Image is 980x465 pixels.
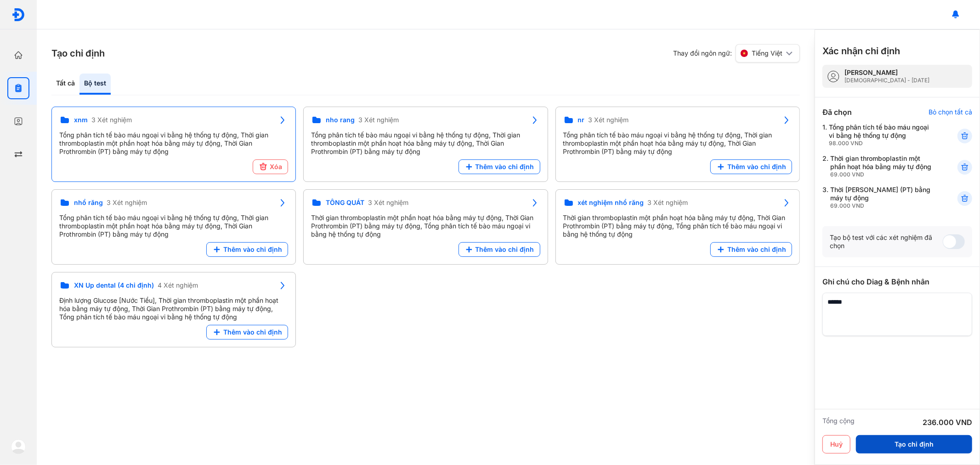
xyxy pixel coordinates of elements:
span: Thêm vào chỉ định [476,245,534,254]
span: xét nghiệm nhổ răng [578,198,644,207]
button: Thêm vào chỉ định [459,159,540,174]
span: XN Up dental (4 chỉ định) [74,281,154,289]
div: Tổng phân tích tế bào máu ngoại vi bằng hệ thống tự động, Thời gian thromboplastin một phần hoạt ... [59,131,288,156]
img: logo [11,439,26,454]
div: 98.000 VND [829,140,935,147]
span: Thêm vào chỉ định [223,245,282,254]
div: 2. [822,154,935,178]
div: 1. [822,123,935,147]
div: Bộ test [79,74,111,95]
div: Ghi chú cho Diag & Bệnh nhân [822,276,972,287]
div: Thời gian thromboplastin một phần hoạt hóa bằng máy tự động, Thời Gian Prothrombin (PT) bằng máy ... [311,214,540,238]
img: logo [11,8,25,22]
div: 69.000 VND [830,202,935,210]
div: 69.000 VND [830,171,935,178]
div: 3. [822,186,935,210]
div: Đã chọn [822,107,852,118]
span: nho rang [326,116,355,124]
div: Tổng phân tích tế bào máu ngoại vi bằng hệ thống tự động, Thời gian thromboplastin một phần hoạt ... [59,214,288,238]
span: Thêm vào chỉ định [223,328,282,336]
button: Thêm vào chỉ định [710,242,792,257]
button: Thêm vào chỉ định [710,159,792,174]
button: Thêm vào chỉ định [459,242,540,257]
span: 3 Xét nghiệm [589,116,629,124]
span: Thêm vào chỉ định [727,245,786,254]
span: xnm [74,116,88,124]
div: Thời [PERSON_NAME] (PT) bằng máy tự động [830,186,935,210]
span: TỔNG QUÁT [326,198,364,207]
div: Định lượng Glucose [Nước Tiểu], Thời gian thromboplastin một phần hoạt hóa bằng máy tự động, Thời... [59,296,288,321]
div: Tất cả [51,74,79,95]
button: Xóa [253,159,288,174]
div: [PERSON_NAME] [844,68,929,77]
div: Bỏ chọn tất cả [929,108,972,116]
button: Tạo chỉ định [856,435,972,454]
div: Thay đổi ngôn ngữ: [673,44,800,62]
div: [DEMOGRAPHIC_DATA] - [DATE] [844,77,929,84]
span: 3 Xét nghiệm [648,198,688,207]
span: 4 Xét nghiệm [158,281,198,289]
div: Tổng cộng [822,417,855,428]
div: Thời gian thromboplastin một phần hoạt hóa bằng máy tự động, Thời Gian Prothrombin (PT) bằng máy ... [563,214,792,238]
div: Tổng phân tích tế bào máu ngoại vi bằng hệ thống tự động, Thời gian thromboplastin một phần hoạt ... [311,131,540,156]
span: Tiếng Việt [752,49,782,57]
span: 3 Xét nghiệm [358,116,399,124]
span: 3 Xét nghiệm [107,198,147,207]
button: Thêm vào chỉ định [206,242,288,257]
h3: Tạo chỉ định [51,47,105,60]
div: 236.000 VND [923,417,972,428]
div: Tạo bộ test với các xét nghiệm đã chọn [830,233,943,250]
span: 3 Xét nghiệm [91,116,132,124]
span: nr [578,116,585,124]
span: Xóa [270,163,282,171]
div: Tổng phân tích tế bào máu ngoại vi bằng hệ thống tự động, Thời gian thromboplastin một phần hoạt ... [563,131,792,156]
div: Tổng phân tích tế bào máu ngoại vi bằng hệ thống tự động [829,123,935,147]
h3: Xác nhận chỉ định [822,45,900,57]
span: nhổ răng [74,198,103,207]
button: Huỷ [822,435,850,454]
span: 3 Xét nghiệm [368,198,408,207]
div: Thời gian thromboplastin một phần hoạt hóa bằng máy tự động [830,154,935,178]
span: Thêm vào chỉ định [727,163,786,171]
button: Thêm vào chỉ định [206,325,288,340]
span: Thêm vào chỉ định [476,163,534,171]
